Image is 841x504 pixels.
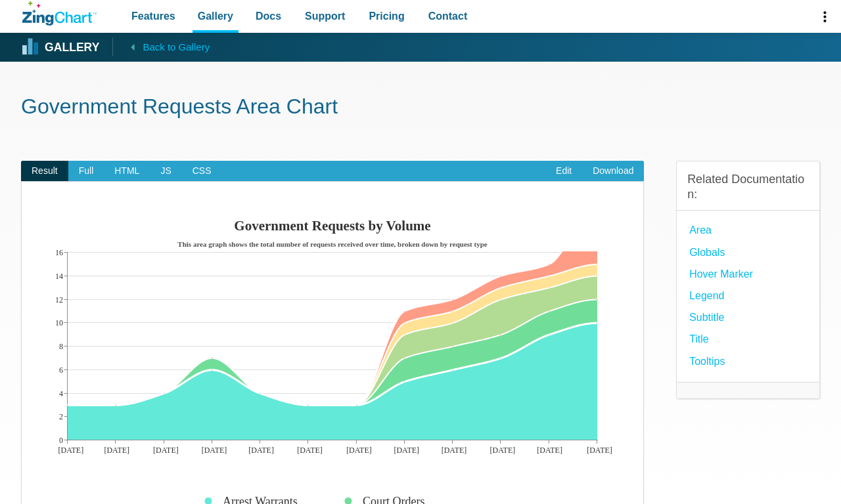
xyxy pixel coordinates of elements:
[687,172,809,203] h3: Related Documentation:
[689,243,725,261] a: globals
[112,37,210,56] a: Back to Gallery
[104,161,150,182] span: HTML
[21,93,820,123] h1: Government Requests Area Chart
[305,7,345,25] span: Support
[131,7,175,25] span: Features
[689,352,725,370] a: Tooltips
[689,287,724,304] a: Legend
[369,7,404,25] span: Pricing
[689,308,724,326] a: subtitle
[21,161,68,182] span: Result
[198,7,233,25] span: Gallery
[182,161,222,182] span: CSS
[22,37,99,57] a: Gallery
[22,1,97,26] a: ZingChart Logo. Click to return to the homepage
[545,161,582,182] a: Edit
[689,221,712,239] a: Area
[689,330,709,348] a: title
[45,42,99,54] strong: Gallery
[68,161,104,182] span: Full
[150,161,181,182] span: JS
[689,265,753,283] a: Hover Marker
[582,161,644,182] a: Download
[428,7,468,25] span: Contact
[143,39,210,56] span: Back to Gallery
[256,7,281,25] span: Docs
